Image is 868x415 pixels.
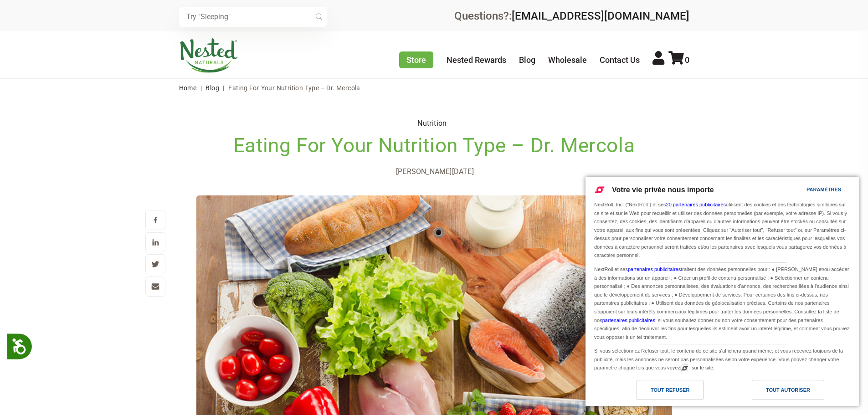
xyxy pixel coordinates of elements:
a: Home [179,84,197,92]
nav: breadcrumbs [179,79,689,97]
a: partenaires publicitaires [602,318,655,323]
a: 0 [668,55,689,65]
a: [EMAIL_ADDRESS][DOMAIN_NAME] [512,10,689,22]
a: Nested Rewards [447,55,506,65]
span: 0 [685,55,689,65]
span: Votre vie privée nous importe [612,186,714,194]
div: · [196,163,672,181]
a: 20 partenaires publicitaires [666,202,726,207]
a: Blog [519,55,535,65]
a: Share on LinkedIn [145,232,165,254]
div: Paramètres [806,184,841,195]
a: Nutrition [417,119,447,128]
div: Tout refuser [651,385,689,395]
span: [PERSON_NAME][DATE] [396,167,474,176]
div: Questions?: [454,10,689,21]
a: Tout autoriser [722,380,853,405]
div: NextRoll, Inc. ("NextRoll") et ses utilisent des cookies et des technologies similaires sur ce si... [592,200,852,261]
span: Eating For Your Nutrition Type – Dr. Mercola [228,84,360,92]
div: Si vous sélectionnez Refuser tout, le contenu de ce site s'affichera quand même, et vous recevrez... [592,344,852,373]
span: | [221,84,226,92]
h1: Eating For Your Nutrition Type – Dr. Mercola [196,135,672,155]
div: NextRoll et ses traitent des données personnelles pour : ● [PERSON_NAME] et/ou accéder à des info... [592,263,852,342]
img: Nested Naturals [179,38,238,73]
a: Wholesale [548,55,587,65]
a: Blog [205,84,219,92]
a: Store [399,51,433,68]
a: Paramètres [791,182,812,199]
a: partenaires publicitaires [628,266,681,272]
div: Tout autoriser [766,385,810,395]
a: Tout refuser [591,380,722,405]
input: Try "Sleeping" [179,7,327,27]
span: | [198,84,204,92]
a: Contact Us [600,55,640,65]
